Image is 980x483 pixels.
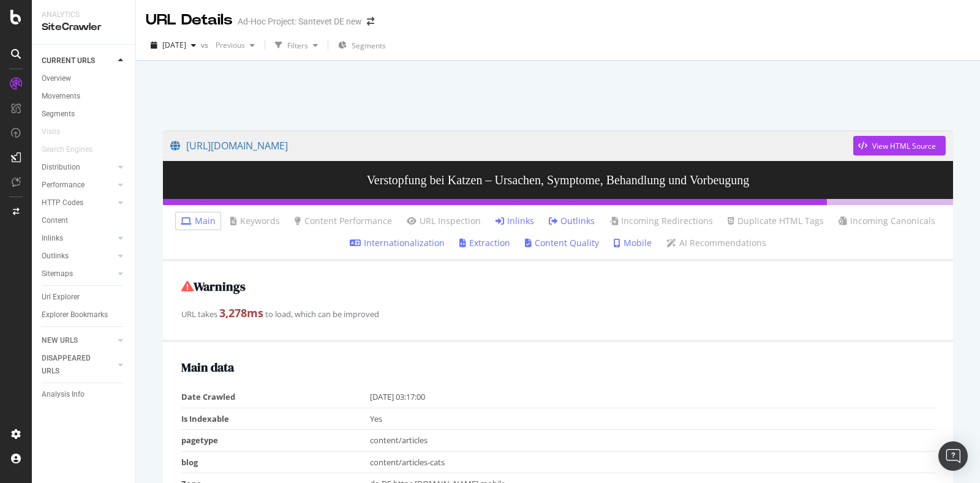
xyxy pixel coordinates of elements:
div: Visits [42,125,60,138]
div: URL Details [146,10,233,31]
div: Filters [287,40,308,51]
a: Main [181,215,216,227]
div: HTTP Codes [42,197,83,209]
button: Previous [211,36,260,55]
td: Is Indexable [181,408,370,430]
div: Sitemaps [42,268,73,280]
span: vs [201,40,211,50]
a: Inlinks [496,215,534,227]
a: DISAPPEARED URLS [42,352,115,378]
a: Duplicate HTML Tags [728,215,824,227]
a: URL Inspection [407,215,481,227]
span: Segments [352,40,386,51]
div: Explorer Bookmarks [42,309,108,321]
a: Overview [42,72,127,85]
a: AI Recommendations [666,237,766,249]
div: View HTML Source [872,141,936,151]
span: 2025 Sep. 16th [162,40,186,50]
div: Inlinks [42,232,63,245]
div: Open Intercom Messenger [938,441,968,471]
a: Visits [42,125,72,138]
button: Segments [333,36,391,55]
div: arrow-right-arrow-left [367,17,374,26]
a: Keywords [230,215,280,227]
td: [DATE] 03:17:00 [370,386,935,408]
div: Movements [42,90,80,103]
a: Sitemaps [42,268,115,280]
a: Incoming Canonicals [839,215,935,227]
td: Yes [370,408,935,430]
a: Content Performance [295,215,392,227]
h2: Warnings [181,280,935,293]
td: pagetype [181,430,370,452]
div: Performance [42,179,85,192]
div: URL takes to load, which can be improved [181,305,935,321]
a: Internationalization [350,237,445,249]
div: Segments [42,108,75,121]
a: Inlinks [42,232,115,245]
a: Incoming Redirections [609,215,713,227]
button: View HTML Source [853,136,946,155]
a: Explorer Bookmarks [42,309,127,321]
div: Analytics [42,10,126,20]
div: Outlinks [42,250,69,263]
a: Analysis Info [42,388,127,401]
div: Search Engines [42,143,92,156]
a: Search Engines [42,143,105,156]
a: Movements [42,90,127,103]
a: Segments [42,108,127,121]
div: Ad-Hoc Project: Santevet DE new [238,15,362,28]
td: blog [181,451,370,473]
div: Analysis Info [42,388,85,401]
div: SiteCrawler [42,20,126,34]
a: Content [42,214,127,227]
strong: 3,278 ms [219,305,263,320]
div: Url Explorer [42,291,80,304]
button: [DATE] [146,36,201,55]
a: Mobile [614,237,652,249]
td: Date Crawled [181,386,370,408]
div: DISAPPEARED URLS [42,352,104,378]
a: Extraction [459,237,510,249]
a: Distribution [42,161,115,174]
a: Content Quality [525,237,599,249]
a: CURRENT URLS [42,54,115,67]
a: [URL][DOMAIN_NAME] [170,130,853,161]
div: Content [42,214,68,227]
button: Filters [270,36,323,55]
td: content/articles-cats [370,451,935,473]
a: Outlinks [42,250,115,263]
h3: Verstopfung bei Katzen – Ursachen, Symptome, Behandlung und Vorbeugung [163,161,953,199]
h2: Main data [181,361,935,374]
a: Performance [42,179,115,192]
a: HTTP Codes [42,197,115,209]
span: Previous [211,40,245,50]
div: Overview [42,72,71,85]
a: Url Explorer [42,291,127,304]
td: content/articles [370,430,935,452]
div: CURRENT URLS [42,54,95,67]
div: Distribution [42,161,80,174]
div: NEW URLS [42,334,78,347]
a: Outlinks [549,215,595,227]
a: NEW URLS [42,334,115,347]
